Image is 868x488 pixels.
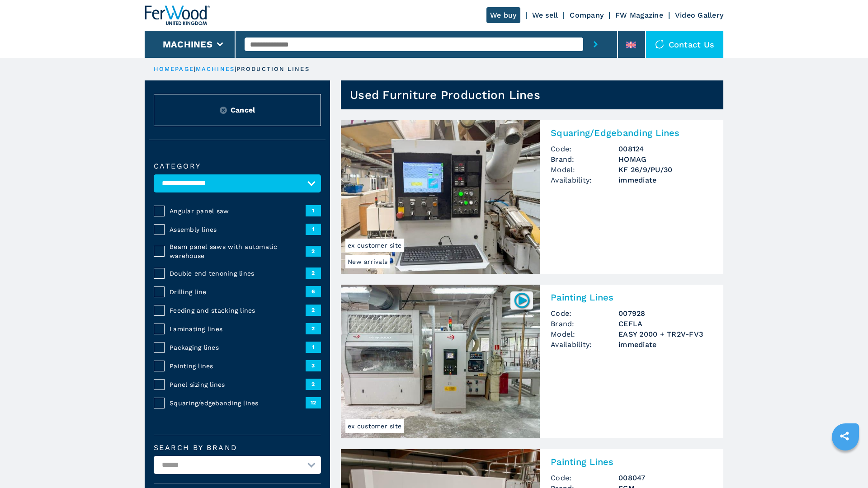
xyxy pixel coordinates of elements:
img: Reset [220,107,227,114]
img: Ferwood [145,5,210,25]
span: 1 [306,205,321,216]
span: immediate [618,339,712,350]
a: machines [196,66,235,72]
span: Beam panel saws with automatic warehouse [170,242,306,260]
span: Angular panel saw [170,206,306,216]
img: 007928 [513,291,531,309]
a: HOMEPAGE [154,66,194,72]
a: sharethis [833,425,856,447]
span: 1 [306,224,321,235]
h2: Painting Lines [551,292,712,303]
span: 2 [306,379,321,389]
span: Brand: [551,154,618,164]
a: We sell [532,11,558,19]
h3: CEFLA [618,319,712,329]
span: Code: [551,308,618,319]
button: ResetCancel [154,94,321,126]
span: | [194,66,196,72]
span: Assembly lines [170,225,306,234]
a: Video Gallery [675,11,723,19]
h3: 008047 [618,473,712,483]
span: immediate [618,175,712,185]
label: Category [154,163,321,170]
span: 2 [306,267,321,278]
span: Panel sizing lines [170,380,306,389]
label: Search by brand [154,444,321,451]
h1: Used Furniture Production Lines [350,88,540,102]
a: Company [570,11,604,19]
img: Contact us [655,40,664,49]
span: Brand: [551,319,618,329]
h2: Painting Lines [551,456,712,467]
span: Feeding and stacking lines [170,306,306,315]
span: Model: [551,329,618,339]
span: 1 [306,342,321,352]
span: 3 [306,360,321,371]
h3: HOMAG [618,154,712,164]
span: 2 [306,305,321,315]
span: ex customer site [345,419,404,433]
h3: 007928 [618,308,712,319]
span: Laminating lines [170,324,306,333]
span: 2 [306,246,321,257]
a: FW Magazine [615,11,663,19]
span: | [235,66,236,72]
h3: EASY 2000 + TR2V-FV3 [618,329,712,339]
iframe: Chat [830,447,861,481]
button: Machines [163,39,212,50]
button: submit-button [583,31,608,58]
span: 12 [306,397,321,408]
span: Cancel [231,105,255,115]
a: Squaring/Edgebanding Lines HOMAG KF 26/9/PU/30New arrivalsex customer siteSquaring/Edgebanding Li... [341,120,723,274]
h3: KF 26/9/PU/30 [618,164,712,175]
a: Painting Lines CEFLA EASY 2000 + TR2V-FV3ex customer site007928Painting LinesCode:007928Brand:CEF... [341,285,723,438]
div: Contact us [646,31,724,58]
h3: 008124 [618,144,712,154]
span: Squaring/edgebanding lines [170,399,306,408]
span: Double end tenoning lines [170,269,306,278]
span: ex customer site [345,239,404,252]
img: Painting Lines CEFLA EASY 2000 + TR2V-FV3 [341,285,540,438]
span: Painting lines [170,361,306,371]
span: 2 [306,323,321,334]
span: Model: [551,164,618,175]
span: New arrivals [345,255,390,268]
span: Packaging lines [170,343,306,352]
p: production lines [236,65,310,73]
a: We buy [486,7,520,23]
img: Squaring/Edgebanding Lines HOMAG KF 26/9/PU/30 [341,120,540,274]
span: 6 [306,286,321,297]
span: Availability: [551,175,618,185]
span: Code: [551,473,618,483]
span: Code: [551,144,618,154]
span: Drilling line [170,287,306,296]
h2: Squaring/Edgebanding Lines [551,127,712,138]
span: Availability: [551,339,618,350]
